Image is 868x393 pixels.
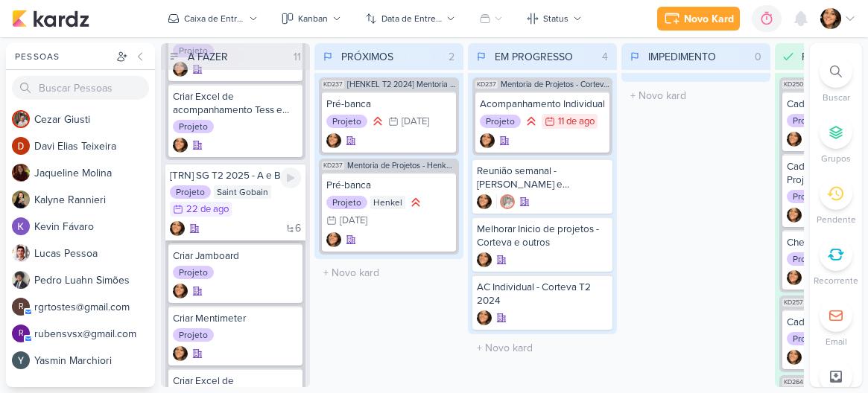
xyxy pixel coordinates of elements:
[12,76,149,100] input: Buscar Pessoas
[480,133,495,148] div: Criador(a): Karen Duarte
[12,298,30,316] div: rgrtostes@gmail.com
[170,185,211,199] div: Projeto
[12,110,30,128] img: Cezar Giusti
[782,298,805,307] span: KD257
[326,98,452,111] div: Pré-banca
[471,337,614,359] input: + Novo kard
[12,244,30,262] img: Lucas Pessoa
[173,346,188,361] img: Karen Duarte
[12,50,113,63] div: Pessoas
[787,270,802,285] div: Criador(a): Karen Duarte
[477,281,608,307] div: AC Individual - Corteva T2 2024
[558,117,595,127] div: 11 de ago
[749,49,767,65] div: 0
[173,138,188,153] img: Karen Duarte
[826,335,847,348] p: Email
[34,272,155,288] div: P e d r o L u a h n S i m õ e s
[280,167,301,188] div: Ligar relógio
[173,138,188,153] div: Criador(a): Karen Duarte
[787,270,802,285] img: Karen Duarte
[34,138,155,154] div: D a v i E l i a s T e i x e i r a
[787,350,802,365] img: Karen Duarte
[817,213,856,226] p: Pendente
[787,132,802,147] div: Criador(a): Karen Duarte
[596,49,614,65] div: 4
[326,232,341,247] img: Karen Duarte
[402,117,429,127] div: [DATE]
[477,164,608,191] div: Reunião semanal - Karen e Cezar
[12,137,30,155] img: Davi Elias Teixeira
[787,332,828,345] div: Projeto
[34,246,155,261] div: L u c a s P e s s o a
[173,120,214,133] div: Projeto
[480,98,605,111] div: Acompanhamento Individual
[370,196,405,209] div: Henkel
[477,252,492,267] div: Criador(a): Karen Duarte
[477,194,492,209] img: Karen Duarte
[34,299,155,315] div: r g r t o s t e s @ g m a i l . c o m
[657,7,740,31] button: Novo Kard
[810,55,862,104] li: Ctrl + F
[295,223,301,234] span: 6
[501,80,609,89] span: Mentoria de Projetos - Corteva Corporativo
[347,80,456,89] span: [HENKEL T2 2024] Mentoria de Projetos
[443,49,460,65] div: 2
[12,325,30,342] div: rubensvsx@gmail.com
[326,232,341,247] div: Criador(a): Karen Duarte
[475,80,498,89] span: KD237
[624,85,767,106] input: + Novo kard
[186,205,229,214] div: 22 de ago
[821,152,851,165] p: Grupos
[787,190,828,203] div: Projeto
[173,328,214,342] div: Projeto
[787,350,802,365] div: Criador(a): Karen Duarte
[173,266,214,279] div: Projeto
[288,49,307,65] div: 11
[496,194,515,209] div: Colaboradores: Cezar Giusti
[19,303,24,311] p: r
[408,195,423,210] div: Prioridade Alta
[34,353,155,368] div: Y a s m i n M a r c h i o r i
[814,274,858,287] p: Recorrente
[34,112,155,127] div: C e z a r G i u s t i
[173,284,188,298] img: Karen Duarte
[317,262,460,284] input: + Novo kard
[12,351,30,369] img: Yasmin Marchiori
[12,164,30,182] img: Jaqueline Molina
[684,11,734,27] div: Novo Kard
[34,192,155,208] div: K a l y n e R a n n i e r i
[477,223,608,249] div: Melhorar Inicio de projetos - Corteva e outros
[787,132,802,147] img: Karen Duarte
[170,169,301,182] div: [TRN] SG T2 2025 - A e B
[170,221,185,236] div: Criador(a): Karen Duarte
[787,252,828,266] div: Projeto
[34,326,155,342] div: r u b e n s v s x @ g m a i l . c o m
[34,219,155,234] div: K e v i n F á v a r o
[322,80,344,89] span: KD237
[782,378,805,386] span: KD264
[173,249,298,263] div: Criar Jamboard
[173,312,298,325] div: Criar Mentimeter
[326,133,341,148] div: Criador(a): Karen Duarte
[477,310,492,325] img: Karen Duarte
[326,133,341,148] img: Karen Duarte
[170,221,185,236] img: Karen Duarte
[480,115,521,128] div: Projeto
[477,194,492,209] div: Criador(a): Karen Duarte
[12,217,30,235] img: Kevin Fávaro
[12,10,89,28] img: kardz.app
[787,114,828,127] div: Projeto
[12,271,30,289] img: Pedro Luahn Simões
[477,252,492,267] img: Karen Duarte
[326,196,367,209] div: Projeto
[477,310,492,325] div: Criador(a): Karen Duarte
[34,165,155,181] div: J a q u e l i n e M o l i n a
[173,346,188,361] div: Criador(a): Karen Duarte
[322,162,344,170] span: KD237
[214,185,271,199] div: Saint Gobain
[500,194,515,209] img: Cezar Giusti
[480,133,495,148] img: Karen Duarte
[782,80,805,89] span: KD250
[173,90,298,117] div: Criar Excel de acompanhamento Tess e Individual
[12,191,30,208] img: Kalyne Rannieri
